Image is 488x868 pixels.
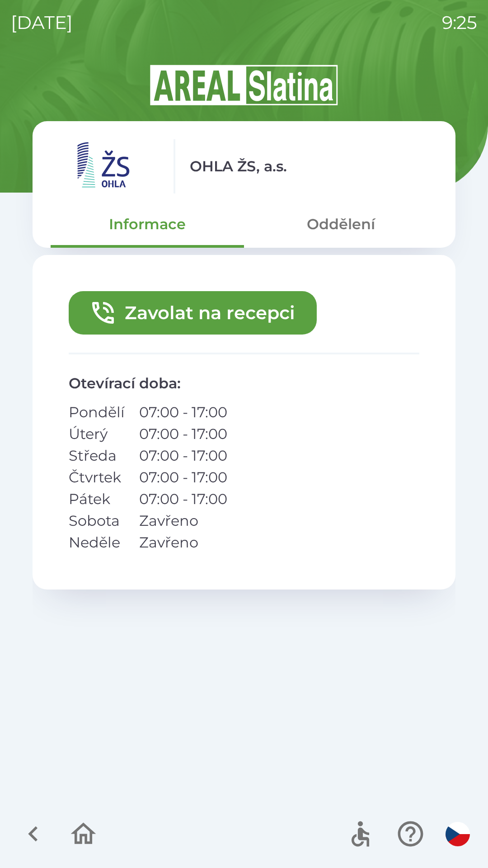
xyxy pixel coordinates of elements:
[446,822,470,846] img: cs flag
[69,532,125,553] p: Neděle
[139,467,227,488] p: 07:00 - 17:00
[51,139,159,193] img: 95230cbc-907d-4dce-b6ee-20bf32430970.png
[11,9,73,36] p: [DATE]
[33,63,455,107] img: Logo
[139,423,227,445] p: 07:00 - 17:00
[139,532,227,553] p: Zavřeno
[69,373,419,394] p: Otevírací doba :
[69,467,125,488] p: Čtvrtek
[69,423,125,445] p: Úterý
[51,208,244,241] button: Informace
[139,510,227,532] p: Zavřeno
[244,208,437,241] button: Oddělení
[442,9,477,36] p: 9:25
[69,291,317,335] button: Zavolat na recepci
[139,401,227,423] p: 07:00 - 17:00
[69,401,125,423] p: Pondělí
[69,488,125,510] p: Pátek
[69,445,125,467] p: Středa
[139,445,227,467] p: 07:00 - 17:00
[69,510,125,532] p: Sobota
[190,156,287,177] p: OHLA ŽS, a.s.
[139,488,227,510] p: 07:00 - 17:00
